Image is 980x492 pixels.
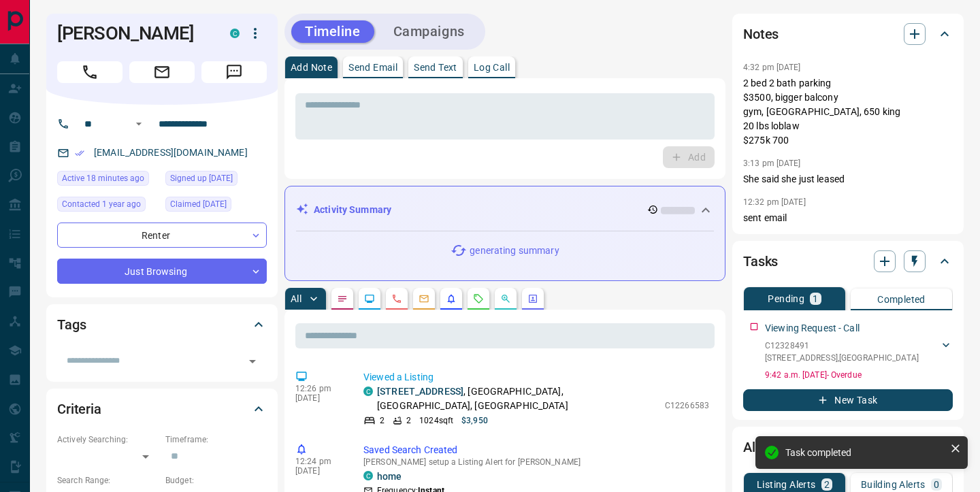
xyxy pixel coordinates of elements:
p: [DATE] [295,393,343,403]
h2: Tags [57,314,86,335]
p: sent email [743,211,953,225]
div: condos.ca [363,387,373,396]
button: Open [131,116,147,132]
div: Renter [57,223,267,248]
div: condos.ca [363,471,373,480]
div: Wed Aug 13 2025 [57,171,159,190]
span: Email [129,61,195,83]
div: Tue Dec 12 2023 [165,197,267,216]
button: Open [243,352,262,371]
h1: [PERSON_NAME] [57,22,210,44]
span: Signed up [DATE] [170,171,233,185]
p: Building Alerts [861,480,926,489]
p: [STREET_ADDRESS] , [GEOGRAPHIC_DATA] [765,352,919,364]
p: 2 [380,414,385,427]
div: Task completed [785,447,945,458]
p: 9:42 a.m. [DATE] - Overdue [765,369,953,381]
p: 4:32 pm [DATE] [743,63,801,72]
p: Activity Summary [314,203,391,217]
p: 12:26 pm [295,384,343,393]
svg: Opportunities [500,293,511,304]
p: Add Note [291,63,332,72]
p: , [GEOGRAPHIC_DATA], [GEOGRAPHIC_DATA], [GEOGRAPHIC_DATA] [377,384,658,413]
h2: Criteria [57,398,101,420]
svg: Agent Actions [527,293,538,304]
a: [STREET_ADDRESS] [377,386,463,397]
p: C12328491 [765,340,919,352]
p: All [291,294,301,304]
p: [DATE] [295,466,343,476]
div: Just Browsing [57,259,267,284]
svg: Calls [391,293,402,304]
h2: Alerts [743,436,779,458]
p: 3:13 pm [DATE] [743,159,801,168]
p: 2 [824,480,830,489]
p: Send Email [348,63,397,72]
a: [EMAIL_ADDRESS][DOMAIN_NAME] [94,147,248,158]
p: generating summary [470,244,559,258]
p: C12266583 [665,399,709,412]
p: Budget: [165,474,267,487]
svg: Emails [419,293,429,304]
span: Call [57,61,122,83]
h2: Tasks [743,250,778,272]
p: Timeframe: [165,433,267,446]
div: Notes [743,18,953,50]
p: Send Text [414,63,457,72]
p: 2 [406,414,411,427]
div: Criteria [57,393,267,425]
div: Tags [57,308,267,341]
svg: Requests [473,293,484,304]
div: C12328491[STREET_ADDRESS],[GEOGRAPHIC_DATA] [765,337,953,367]
h2: Notes [743,23,779,45]
p: Viewed a Listing [363,370,709,384]
p: 1024 sqft [419,414,453,427]
div: Sun Nov 21 2021 [165,171,267,190]
p: Viewing Request - Call [765,321,860,335]
span: Contacted 1 year ago [62,197,141,211]
p: Completed [877,295,926,304]
p: [PERSON_NAME] setup a Listing Alert for [PERSON_NAME] [363,457,709,467]
p: 2 bed 2 bath parking $3500, bigger balcony gym, [GEOGRAPHIC_DATA], 650 king 20 lbs loblaw $275k 700 [743,76,953,148]
span: Claimed [DATE] [170,197,227,211]
p: Saved Search Created [363,443,709,457]
span: Active 18 minutes ago [62,171,144,185]
p: She said she just leased [743,172,953,186]
div: Activity Summary [296,197,714,223]
p: 1 [813,294,818,304]
div: Tasks [743,245,953,278]
p: Search Range: [57,474,159,487]
svg: Listing Alerts [446,293,457,304]
p: $3,950 [461,414,488,427]
div: condos.ca [230,29,240,38]
div: Tue Dec 12 2023 [57,197,159,216]
svg: Notes [337,293,348,304]
svg: Lead Browsing Activity [364,293,375,304]
span: Message [201,61,267,83]
button: New Task [743,389,953,411]
p: 12:24 pm [295,457,343,466]
p: 0 [934,480,939,489]
button: Campaigns [380,20,478,43]
div: Alerts [743,431,953,463]
svg: Email Verified [75,148,84,158]
p: Pending [768,294,804,304]
button: Timeline [291,20,374,43]
p: Actively Searching: [57,433,159,446]
p: Listing Alerts [757,480,816,489]
p: 12:32 pm [DATE] [743,197,806,207]
a: home [377,471,402,482]
p: Log Call [474,63,510,72]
